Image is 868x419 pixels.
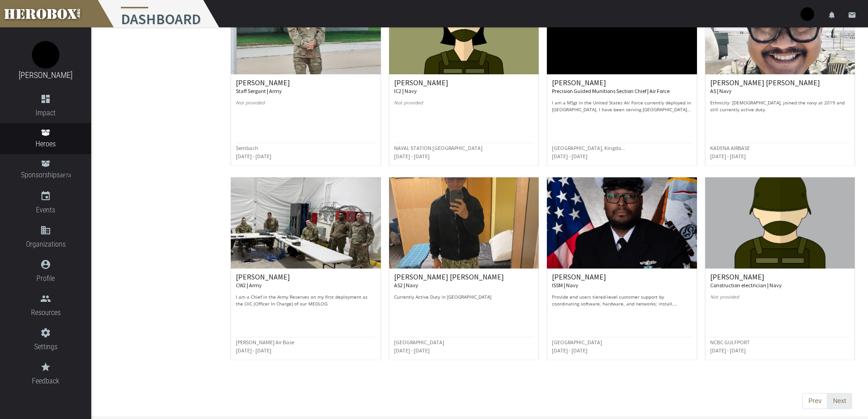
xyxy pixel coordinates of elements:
small: [GEOGRAPHIC_DATA] [394,339,444,346]
small: NCBC GULFPORT [710,339,750,346]
a: [PERSON_NAME] [19,70,73,80]
h6: [PERSON_NAME] [PERSON_NAME] [710,79,850,95]
small: CW2 | Army [236,282,262,289]
small: IC2 | Navy [394,88,417,94]
small: [GEOGRAPHIC_DATA] [552,339,602,346]
p: I am a MSgt in the United States Air Force currently deployed in [GEOGRAPHIC_DATA]. I have been s... [552,99,691,113]
h6: [PERSON_NAME] [552,79,691,95]
small: AS2 | Navy [394,282,418,289]
small: KADENA AIRBASE [710,145,750,151]
img: image [32,41,59,68]
h6: [PERSON_NAME] [236,79,375,95]
i: notifications [828,11,836,19]
small: ISSM | Navy [552,282,578,289]
small: AS | Navy [710,88,732,94]
small: [DATE] - [DATE] [710,347,746,354]
p: Not provided [394,99,534,113]
h6: [PERSON_NAME] [236,273,375,289]
small: Precision Guided Munitions Section Chief | Air Force [552,88,670,94]
small: [DATE] - [DATE] [236,153,271,160]
small: [DATE] - [DATE] [394,153,430,160]
small: NAVAL STATION [GEOGRAPHIC_DATA] [394,145,483,151]
small: [DATE] - [DATE] [552,347,587,354]
a: [PERSON_NAME] [PERSON_NAME] AS2 | Navy Currently Active Duty in [GEOGRAPHIC_DATA] [GEOGRAPHIC_DAT... [389,177,539,360]
p: Ethnicity: [DEMOGRAPHIC_DATA], joined the navy at 2019 and still currently active duty. [710,99,850,113]
small: [GEOGRAPHIC_DATA], Kingdo... [552,145,625,151]
small: [DATE] - [DATE] [394,347,430,354]
h6: [PERSON_NAME] [710,273,850,289]
h6: [PERSON_NAME] [552,273,691,289]
small: [DATE] - [DATE] [236,347,271,354]
button: Prev [802,393,827,409]
a: [PERSON_NAME] CW2 | Army I am a Chief in the Army Reserves on my first deployment as the OIC (Off... [230,177,381,360]
p: Currently Active Duty in [GEOGRAPHIC_DATA] [394,294,534,307]
img: user-image [800,7,814,21]
p: Not provided [710,294,850,307]
p: Not provided [236,99,375,113]
small: Construction electrician | Navy [710,282,782,289]
small: [PERSON_NAME] Air Base [236,339,294,346]
p: Provide end users tiered-level customer support by coordinating software, hardware, and networks;... [552,294,691,307]
h6: [PERSON_NAME] [394,79,534,95]
p: I am a Chief in the Army Reserves on my first deployment as the OIC (Officer In Charge) of our ME... [236,294,375,307]
small: [DATE] - [DATE] [710,153,746,160]
i: email [848,11,856,19]
a: [PERSON_NAME] Construction electrician | Navy Not provided NCBC GULFPORT [DATE] - [DATE] [705,177,855,360]
h6: [PERSON_NAME] [PERSON_NAME] [394,273,534,289]
small: Sembach [236,145,258,151]
a: [PERSON_NAME] ISSM | Navy Provide end users tiered-level customer support by coordinating softwar... [546,177,697,360]
small: BETA [60,173,71,179]
small: [DATE] - [DATE] [552,153,587,160]
button: Next [827,393,852,409]
small: Staff Sergant | Army [236,88,282,94]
